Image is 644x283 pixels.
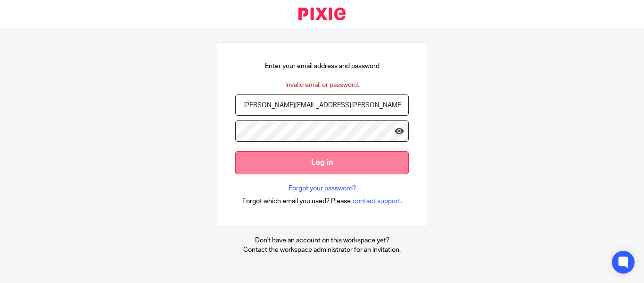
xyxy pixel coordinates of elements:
span: Forgot which email you used? Please [242,197,351,206]
p: Enter your email address and password [265,61,380,71]
p: Contact the workspace administrator for an invitation. [243,245,401,255]
div: . [242,196,402,206]
span: contact support [353,197,400,206]
input: Log in [235,151,409,174]
div: Invalid email or password. [285,80,359,90]
a: Forgot your password? [289,184,356,193]
input: name@example.com [235,94,409,116]
p: Don't have an account on this workspace yet? [243,236,401,245]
